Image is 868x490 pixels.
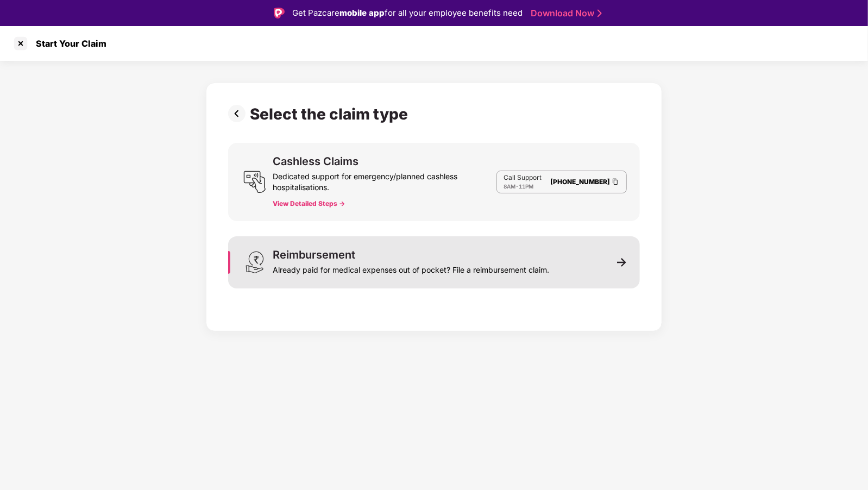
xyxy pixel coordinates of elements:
div: Dedicated support for emergency/planned cashless hospitalisations. [273,167,496,193]
span: 11PM [519,183,533,190]
a: [PHONE_NUMBER] [550,178,610,186]
a: Download Now [531,8,599,19]
img: Logo [274,8,285,18]
div: Select the claim type [250,105,412,123]
img: Stroke [597,8,602,19]
img: svg+xml;base64,PHN2ZyB3aWR0aD0iMjQiIGhlaWdodD0iMjUiIHZpZXdCb3g9IjAgMCAyNCAyNSIgZmlsbD0ibm9uZSIgeG... [243,171,266,193]
p: Call Support [504,173,542,182]
div: Already paid for medical expenses out of pocket? File a reimbursement claim. [273,260,549,275]
img: svg+xml;base64,PHN2ZyBpZD0iUHJldi0zMngzMiIgeG1sbnM9Imh0dHA6Ly93d3cudzMub3JnLzIwMDAvc3ZnIiB3aWR0aD... [228,105,250,122]
img: svg+xml;base64,PHN2ZyB3aWR0aD0iMjQiIGhlaWdodD0iMzEiIHZpZXdCb3g9IjAgMCAyNCAzMSIgZmlsbD0ibm9uZSIgeG... [243,251,266,274]
div: Reimbursement [273,249,355,260]
div: - [504,182,542,191]
img: svg+xml;base64,PHN2ZyB3aWR0aD0iMTEiIGhlaWdodD0iMTEiIHZpZXdCb3g9IjAgMCAxMSAxMSIgZmlsbD0ibm9uZSIgeG... [617,257,627,267]
button: View Detailed Steps -> [273,199,345,208]
div: Get Pazcare for all your employee benefits need [292,7,523,20]
strong: mobile app [339,8,385,18]
span: 8AM [504,183,515,190]
div: Start Your Claim [29,38,106,49]
div: Cashless Claims [273,156,358,167]
img: Clipboard Icon [611,177,620,186]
